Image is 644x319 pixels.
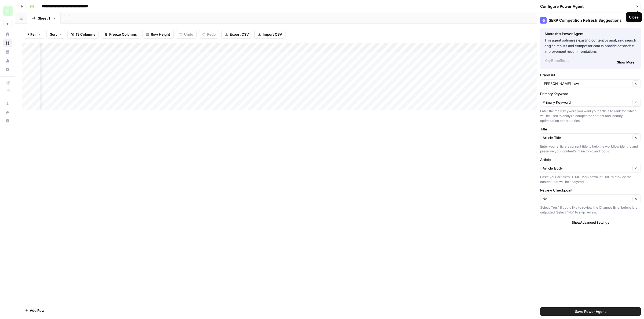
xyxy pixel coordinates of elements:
a: Browse [3,39,12,47]
button: Freeze Columns [101,30,140,39]
button: Filter [24,30,44,39]
label: Primary Keyword [540,91,641,96]
div: Close [629,14,639,20]
a: Your Data [3,48,12,56]
div: Sheet 1 [38,16,50,21]
button: Save Power Agent [540,307,641,316]
input: No [543,196,631,201]
input: Hasbrook Law [543,81,631,86]
div: Paste your article's HTML, Markdown, or URL to provide the content that will be analyzed. [540,175,641,184]
span: Row Height [151,32,170,37]
button: Add Row [22,306,48,315]
label: Review Checkpoint [540,187,641,193]
label: Title [540,126,641,132]
button: Undo [176,30,197,39]
button: Show More [615,59,636,66]
button: Row Height [142,30,174,39]
a: AirOps Academy [3,99,12,108]
label: Article [540,157,641,162]
a: Settings [3,65,12,74]
span: Undo [184,32,193,37]
a: Usage [3,57,12,65]
p: Key Benefits: [544,58,636,63]
p: This agent optimizes existing content by analyzing search engine results and competitor data to p... [544,37,636,54]
span: Freeze Columns [109,32,137,37]
span: Show Advanced Settings [572,220,609,225]
div: About this Power Agent [544,31,636,36]
a: Sheet 1 [27,13,61,24]
input: Primary Keyword [543,100,631,105]
a: Home [3,30,12,39]
span: Filter [27,32,36,37]
span: Redo [207,32,216,37]
div: Select "Yes" if you'd like to review the Changes Brief before it is outputted. Select "No" to ski... [540,205,641,215]
button: What's new? [3,108,12,117]
span: Sort [50,32,57,37]
button: Export CSV [221,30,252,39]
div: SERP Competition Refresh Suggestions [540,17,641,24]
input: Article Title [543,135,631,140]
span: Show More [617,60,634,65]
span: Add Row [30,308,45,313]
label: Brand Kit [540,72,641,78]
span: H [6,8,10,14]
button: Help + Support [3,117,12,125]
div: Enter the main keyword you want your article to rank for, which will be used to analyze competito... [540,109,641,123]
div: Enter your article's current title to help the workflow identify and preserve your content's main... [540,144,641,154]
span: 13 Columns [76,32,95,37]
span: Import CSV [263,32,282,37]
span: Save Power Agent [575,309,606,314]
button: 13 Columns [67,30,99,39]
button: Import CSV [254,30,286,39]
button: Workspace: Hasbrook [3,4,12,18]
button: Sort [46,30,65,39]
input: Article Body [543,166,631,171]
button: Redo [199,30,219,39]
span: Export CSV [230,32,249,37]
